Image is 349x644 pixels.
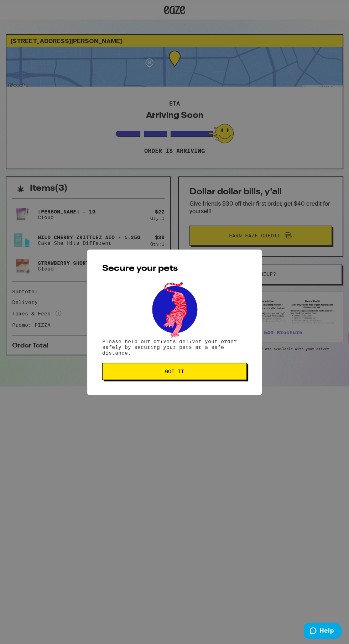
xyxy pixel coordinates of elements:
[102,264,247,273] h2: Secure your pets
[102,363,247,380] button: Got it
[102,339,247,356] p: Please help our drivers deliver your order safely by securing your pets at a safe distance.
[304,623,342,640] iframe: Opens a widget where you can find more information
[145,280,204,339] img: pets
[165,369,184,374] span: Got it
